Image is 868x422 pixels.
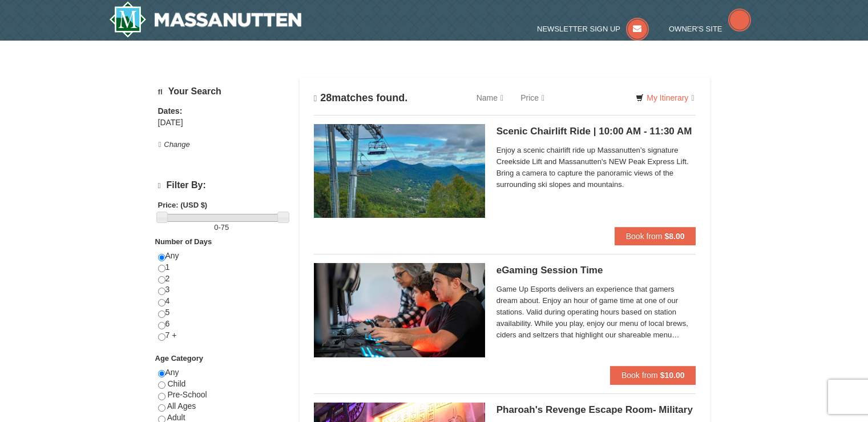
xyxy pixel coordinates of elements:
[496,126,696,137] h5: Scenic Chairlift Ride | 10:00 AM - 11:30 AM
[320,92,332,103] span: 28
[109,1,302,38] img: Massanutten Resort Logo
[158,86,285,97] h5: Your Search
[167,379,185,388] span: Child
[167,401,196,411] span: All Ages
[158,201,208,209] strong: Price: (USD $)
[214,223,218,232] span: 0
[158,106,183,116] strong: Dates:
[626,232,663,241] span: Book from
[155,237,212,246] strong: Number of Days
[468,86,512,109] a: Name
[496,404,696,416] h5: Pharoah's Revenge Escape Room- Military
[158,180,285,191] h4: Filter By:
[537,25,620,33] span: Newsletter Sign Up
[158,250,285,353] div: Any 1 2 3 4 5 6 7 +
[155,354,204,363] strong: Age Category
[628,89,701,106] a: My Itinerary
[621,371,658,380] span: Book from
[610,366,696,384] button: Book from $10.00
[669,25,722,33] span: Owner's Site
[158,222,285,233] label: -
[221,223,229,232] span: 75
[496,284,696,341] span: Game Up Esports delivers an experience that gamers dream about. Enjoy an hour of game time at one...
[512,86,553,109] a: Price
[167,390,207,399] span: Pre-School
[314,124,485,218] img: 24896431-1-a2e2611b.jpg
[669,25,751,33] a: Owner's Site
[158,117,285,129] div: [DATE]
[109,1,302,38] a: Massanutten Resort
[496,145,696,190] span: Enjoy a scenic chairlift ride up Massanutten’s signature Creekside Lift and Massanutten's NEW Pea...
[314,263,485,357] img: 19664770-34-0b975b5b.jpg
[660,371,685,380] strong: $10.00
[167,413,185,422] span: Adult
[496,265,696,276] h5: eGaming Session Time
[537,25,649,33] a: Newsletter Sign Up
[158,138,191,151] button: Change
[615,227,696,245] button: Book from $8.00
[314,92,408,104] h4: matches found.
[664,232,684,241] strong: $8.00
